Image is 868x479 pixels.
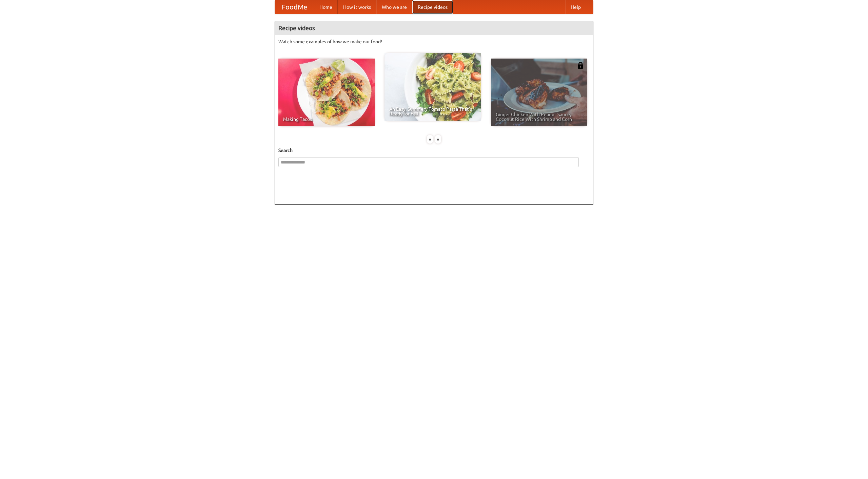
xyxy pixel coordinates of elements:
a: Who we are [376,0,412,14]
a: Help [565,0,586,14]
span: An Easy, Summery Tomato Pasta That's Ready for Fall [389,107,476,116]
div: « [427,135,433,144]
a: Making Tacos [278,59,375,126]
img: 483408.png [577,62,584,69]
div: » [435,135,441,144]
span: Making Tacos [283,117,370,122]
a: Home [314,0,338,14]
a: Recipe videos [412,0,453,14]
a: An Easy, Summery Tomato Pasta That's Ready for Fall [384,53,481,121]
h4: Recipe videos [275,21,593,35]
a: How it works [338,0,376,14]
h5: Search [278,147,590,154]
a: FoodMe [275,0,314,14]
p: Watch some examples of how we make our food! [278,38,590,45]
